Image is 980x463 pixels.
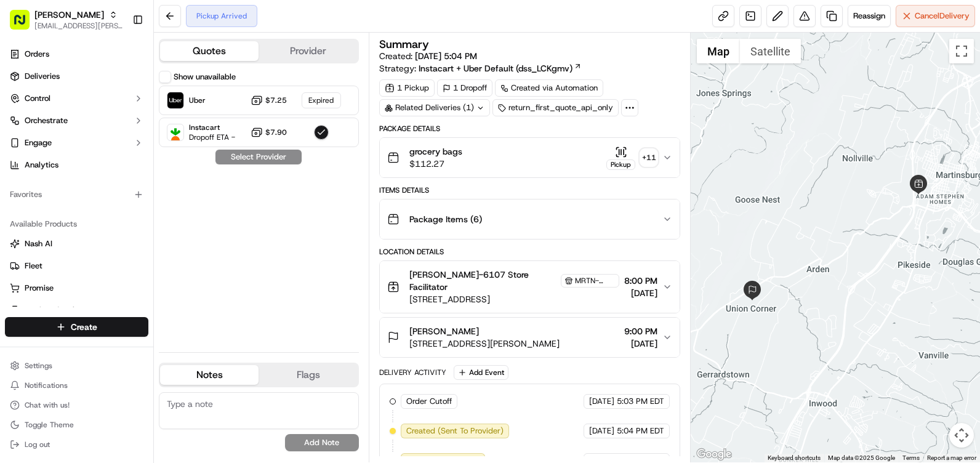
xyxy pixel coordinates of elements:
a: Created via Automation [495,79,603,97]
button: Start new chat [209,121,224,136]
span: [PERSON_NAME] [409,325,479,337]
button: $7.25 [251,94,287,107]
button: Toggle fullscreen view [949,39,974,63]
button: Log out [5,436,148,453]
button: $7.90 [251,126,287,139]
a: Nash AI [10,238,143,249]
span: [DATE] 5:04 PM [415,50,477,62]
a: Fleet [10,260,143,272]
div: 1 Pickup [379,79,435,97]
span: [DATE] [589,425,614,437]
span: Created: [379,50,477,62]
span: grocery bags [409,145,462,158]
button: Provider [259,41,357,61]
button: Nash AI [5,234,148,254]
span: Product Catalog [25,305,84,316]
span: Reassign [853,10,885,22]
a: Deliveries [5,66,148,86]
span: Created (Sent To Provider) [406,425,504,437]
div: Location Details [379,247,680,257]
span: $7.90 [265,127,287,137]
span: [STREET_ADDRESS] [409,293,619,305]
span: $112.27 [409,158,462,170]
span: 5:04 PM EDT [617,425,664,437]
span: Dropoff ETA - [189,132,235,142]
button: Toggle Theme [5,416,148,433]
span: Instacart + Uber Default (dss_LCKgmv) [419,62,572,74]
button: Reassign [848,5,891,27]
div: Available Products [5,214,148,234]
a: 💻API Documentation [99,174,203,196]
button: Quotes [160,41,259,61]
div: + 11 [640,149,657,166]
a: 📗Knowledge Base [7,174,99,196]
input: Got a question? Start typing here... [32,79,222,92]
span: Create [71,321,97,333]
div: Package Details [379,124,680,134]
button: CancelDelivery [896,5,975,27]
img: 1736555255976-a54dd68f-1ca7-489b-9aae-adbdc363a1c4 [12,118,34,140]
button: [PERSON_NAME]-6107 Store FacilitatorMRTN-6107[STREET_ADDRESS]8:00 PM[DATE] [380,261,680,313]
div: Start new chat [42,118,202,130]
button: [EMAIL_ADDRESS][PERSON_NAME][DOMAIN_NAME] [34,21,122,31]
div: Expired [302,92,341,108]
span: Orders [25,49,49,60]
div: 1 Dropoff [437,79,492,97]
button: Promise [5,278,148,298]
button: Pickup+11 [606,146,657,170]
button: Flags [259,365,357,385]
span: $7.25 [265,95,287,105]
button: Pickup [606,146,635,170]
button: Keyboard shortcuts [768,454,821,462]
div: Strategy: [379,62,582,74]
img: Google [694,446,734,462]
span: Promise [25,283,54,294]
a: Promise [10,283,143,294]
div: return_first_quote_api_only [492,99,619,116]
span: Fleet [25,260,42,272]
span: 9:00 PM [624,325,657,337]
span: Nash AI [25,238,52,249]
span: [PERSON_NAME]-6107 Store Facilitator [409,268,558,293]
button: Product Catalog [5,300,148,320]
div: 💻 [104,180,114,190]
button: Notes [160,365,259,385]
button: [PERSON_NAME][STREET_ADDRESS][PERSON_NAME]9:00 PM[DATE] [380,318,680,357]
span: Control [25,93,50,104]
span: Order Cutoff [406,396,452,407]
img: Nash [12,12,37,37]
span: 8:00 PM [624,275,657,287]
div: We're available if you need us! [42,130,156,140]
span: Map data ©2025 Google [828,454,895,461]
button: Show street map [697,39,740,63]
button: Engage [5,133,148,153]
span: Settings [25,361,52,371]
div: Items Details [379,185,680,195]
p: Welcome 👋 [12,49,224,69]
span: Orchestrate [25,115,68,126]
span: Instacart [189,123,235,132]
a: Product Catalog [10,305,143,316]
button: Fleet [5,256,148,276]
span: 5:03 PM EDT [617,396,664,407]
img: Uber [167,92,183,108]
button: Chat with us! [5,397,148,414]
button: Add Event [454,365,508,380]
span: [PERSON_NAME] [34,9,104,21]
button: Settings [5,357,148,374]
span: Cancel Delivery [915,10,970,22]
a: Terms (opens in new tab) [902,454,920,461]
button: Orchestrate [5,111,148,131]
a: Powered byPylon [87,208,149,218]
span: Notifications [25,380,68,390]
button: Control [5,89,148,108]
span: MRTN-6107 [575,276,615,286]
a: Report a map error [927,454,976,461]
button: Map camera controls [949,423,974,448]
button: Package Items (6) [380,199,680,239]
button: grocery bags$112.27Pickup+11 [380,138,680,177]
span: Engage [25,137,52,148]
span: [STREET_ADDRESS][PERSON_NAME] [409,337,560,350]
